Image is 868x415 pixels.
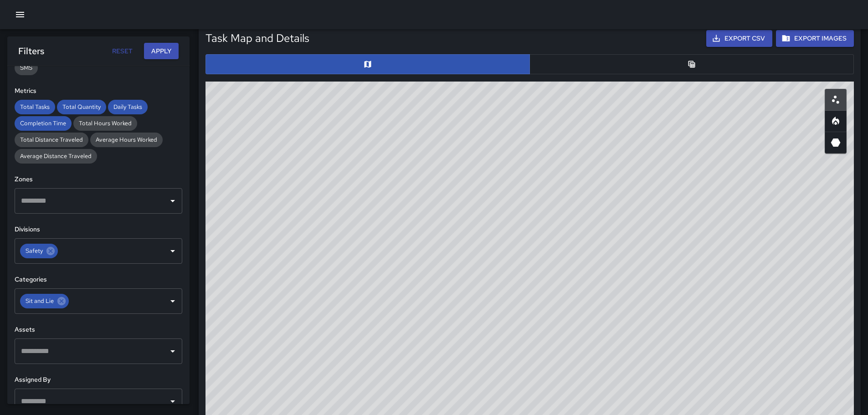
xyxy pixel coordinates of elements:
[90,136,163,143] span: Average Hours Worked
[15,133,88,147] div: Total Distance Traveled
[529,54,854,74] button: Table
[57,100,106,114] div: Total Quantity
[166,295,179,307] button: Open
[144,43,179,60] button: Apply
[108,43,137,60] button: Reset
[15,174,182,184] h6: Zones
[18,44,44,58] h6: Filters
[166,345,179,358] button: Open
[830,137,841,148] svg: 3D Heatmap
[830,94,841,105] svg: Scatterplot
[20,296,59,306] span: Sit and Lie
[205,54,530,74] button: Map
[166,195,179,207] button: Open
[90,133,163,147] div: Average Hours Worked
[15,325,182,335] h6: Assets
[73,119,137,127] span: Total Hours Worked
[825,132,847,154] button: 3D Heatmap
[15,116,72,131] div: Completion Time
[108,100,148,114] div: Daily Tasks
[706,30,772,47] button: Export CSV
[15,119,72,127] span: Completion Time
[687,60,696,69] svg: Table
[166,245,179,257] button: Open
[205,31,309,46] h5: Task Map and Details
[20,294,69,308] div: Sit and Lie
[15,152,97,160] span: Average Distance Traveled
[363,60,372,69] svg: Map
[57,103,106,111] span: Total Quantity
[73,116,137,131] div: Total Hours Worked
[825,89,847,111] button: Scatterplot
[830,116,841,127] svg: Heatmap
[15,149,97,164] div: Average Distance Traveled
[20,246,48,256] span: Safety
[15,61,38,75] div: SMS
[15,86,182,96] h6: Metrics
[15,225,182,235] h6: Divisions
[166,395,179,408] button: Open
[15,64,38,72] span: SMS
[825,110,847,132] button: Heatmap
[108,103,148,111] span: Daily Tasks
[15,103,55,111] span: Total Tasks
[15,375,182,385] h6: Assigned By
[15,100,55,114] div: Total Tasks
[20,244,58,258] div: Safety
[776,30,854,47] button: Export Images
[15,275,182,285] h6: Categories
[15,136,88,143] span: Total Distance Traveled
